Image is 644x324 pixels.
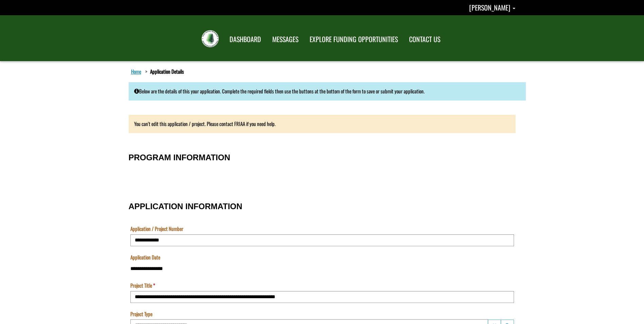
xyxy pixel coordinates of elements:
[130,291,514,303] input: Project Title
[129,153,516,162] h3: PROGRAM INFORMATION
[129,82,526,100] div: Below are the details of this your application. Complete the required fields then use the buttons...
[469,2,510,13] span: [PERSON_NAME]
[130,67,143,76] a: Home
[130,254,160,261] label: Application Date
[130,282,155,289] label: Project Title
[305,31,403,48] a: EXPLORE FUNDING OPPORTUNITIES
[267,31,303,48] a: MESSAGES
[224,31,266,48] a: DASHBOARD
[129,202,516,211] h3: APPLICATION INFORMATION
[129,115,516,133] div: You can't edit this application / project. Please contact FRIAA if you need help.
[223,29,445,48] nav: Main Navigation
[469,2,515,13] a: Rachel Keglowitsch
[130,310,152,318] label: Project Type
[129,146,516,188] fieldset: PROGRAM INFORMATION
[404,31,445,48] a: CONTACT US
[130,225,183,232] label: Application / Project Number
[144,68,184,75] li: Application Details
[202,30,219,47] img: FRIAA Submissions Portal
